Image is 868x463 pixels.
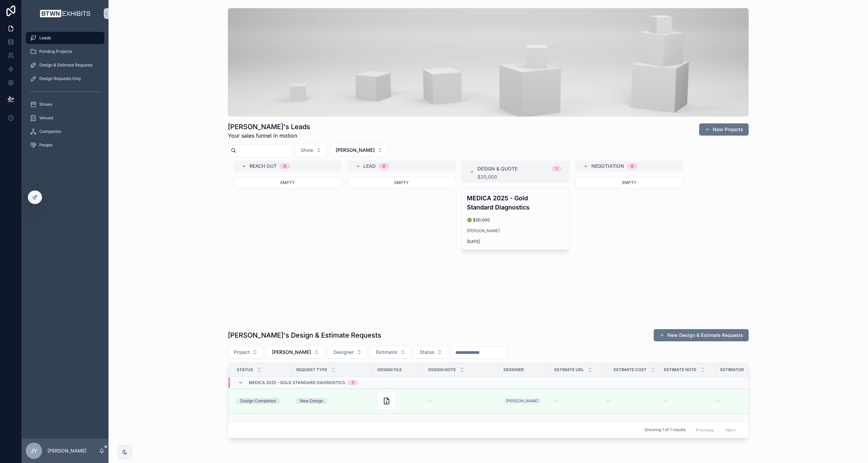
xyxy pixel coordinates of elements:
span: MEDICA 2025 - Gold Standard Diagnostics [249,380,345,385]
h4: MEDICA 2025 - Gold Standard Diagnostics [467,194,564,212]
span: Estimate URL [554,367,584,373]
span: [PERSON_NAME] [506,398,539,404]
span: Estimator [376,349,397,356]
div: 1 [352,380,354,385]
a: Design Completed [236,398,288,404]
img: App logo [38,8,92,19]
div: 0 [631,163,634,169]
span: Design & Quote [477,165,517,172]
a: Leads [26,32,104,44]
span: Empty [394,180,409,185]
a: -- [607,398,655,404]
span: Reach Out [250,163,277,169]
button: Select Button [266,346,325,359]
span: Design & Estimate Requests [39,62,93,68]
a: -- [554,398,598,404]
span: -- [664,398,668,404]
div: scrollable content [22,27,108,160]
span: -- [554,398,558,404]
button: Select Button [328,346,368,359]
a: [PERSON_NAME] [503,396,546,406]
a: Venues [26,112,104,124]
span: Estimate Note [664,367,696,373]
button: New Projects [699,123,749,136]
button: Select Button [414,346,448,359]
a: Shows [26,98,104,110]
div: 1 [556,166,557,172]
div: $20,000 [477,174,561,180]
span: -- [716,398,720,404]
span: People [39,142,53,148]
span: Status [237,367,253,373]
span: -- [607,398,611,404]
a: -- [664,398,712,404]
a: -- [428,398,495,404]
button: Select Button [295,144,327,157]
span: Project [234,349,250,356]
span: Status [420,349,434,356]
span: Request Type [296,367,327,373]
span: -- [428,398,432,404]
span: Show [301,147,313,154]
a: -- [716,398,765,404]
span: Venues [39,115,53,121]
a: Pending Projects [26,45,104,58]
span: Showing 1 of 1 results [645,427,686,432]
button: New Design & Estimate Requests [654,329,749,341]
a: Design Requests Only [26,73,104,85]
span: Your sales funnel in motion [228,132,310,140]
h1: [PERSON_NAME]'s Design & Estimate Requests [228,330,381,340]
p: [DATE] [467,239,480,244]
a: [PERSON_NAME] [467,228,500,234]
h1: [PERSON_NAME]'s Leads [228,122,310,132]
button: Select Button [330,144,389,157]
span: JY [31,447,37,455]
span: [PERSON_NAME] [272,349,311,356]
span: [PERSON_NAME] [336,147,375,154]
span: Leads [39,35,51,41]
span: Designer [504,367,524,373]
span: Empty [622,180,636,185]
span: Empty [280,180,295,185]
div: Design Completed [240,398,276,404]
span: Negotiation [591,163,624,169]
span: Shows [39,102,52,107]
span: Design Note [428,367,456,373]
a: Design & Estimate Requests [26,59,104,71]
a: [PERSON_NAME] [503,397,541,405]
a: Companies [26,125,104,138]
p: [PERSON_NAME] [47,447,86,454]
button: Select Button [228,346,263,359]
a: People [26,139,104,151]
div: 0 [382,163,385,169]
a: MEDICA 2025 - Gold Standard Diagnostics🟢 $20,000[PERSON_NAME][DATE] [461,188,570,250]
span: Design File [377,367,402,373]
span: Pending Projects [39,49,72,54]
span: Companies [39,129,61,134]
span: Designer [333,349,354,356]
span: Design Requests Only [39,76,81,81]
span: Estimate Cost [614,367,647,373]
span: 🟢 $20,000 [467,217,564,223]
div: New Design [300,398,323,404]
div: 0 [283,163,286,169]
a: New Design [296,398,369,404]
span: Lead [363,163,376,169]
button: Select Button [370,346,411,359]
span: Estimator [720,367,744,373]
